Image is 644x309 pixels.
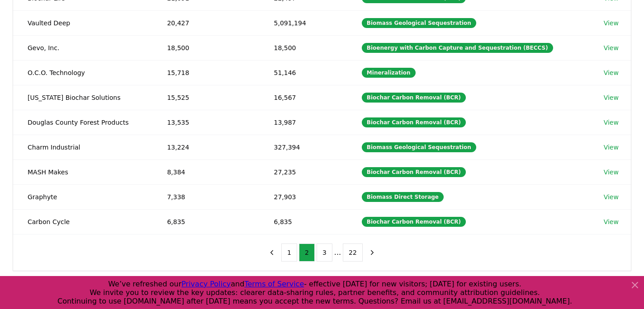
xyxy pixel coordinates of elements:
td: 15,525 [152,85,259,110]
div: Mineralization [362,68,416,78]
td: 13,987 [260,110,347,135]
td: 27,235 [260,159,347,184]
a: View [604,43,619,52]
button: 3 [317,243,332,262]
div: Biochar Carbon Removal (BCR) [362,117,466,127]
div: Biomass Direct Storage [362,192,444,202]
a: View [604,118,619,127]
td: 20,427 [152,10,259,35]
td: Charm Industrial [13,135,152,159]
button: 22 [343,243,363,262]
button: 2 [299,243,315,262]
td: [US_STATE] Biochar Solutions [13,85,152,110]
div: Biochar Carbon Removal (BCR) [362,93,466,103]
td: Douglas County Forest Products [13,110,152,135]
a: View [604,168,619,177]
td: 18,500 [260,35,347,60]
a: View [604,68,619,77]
td: MASH Makes [13,159,152,184]
td: 7,338 [152,184,259,209]
div: Bioenergy with Carbon Capture and Sequestration (BECCS) [362,43,553,53]
td: 6,835 [152,209,259,234]
li: ... [334,247,341,258]
button: previous page [264,243,279,262]
td: 327,394 [260,135,347,159]
td: Graphyte [13,184,152,209]
td: 51,146 [260,60,347,85]
td: Vaulted Deep [13,10,152,35]
td: 18,500 [152,35,259,60]
div: Biomass Geological Sequestration [362,18,476,28]
a: View [604,19,619,28]
button: next page [365,243,380,262]
div: Biomass Geological Sequestration [362,142,476,152]
a: View [604,93,619,102]
td: 13,224 [152,135,259,159]
td: Gevo, Inc. [13,35,152,60]
td: 15,718 [152,60,259,85]
a: View [604,143,619,152]
td: 6,835 [260,209,347,234]
td: Carbon Cycle [13,209,152,234]
div: Biochar Carbon Removal (BCR) [362,167,466,177]
td: 8,384 [152,159,259,184]
a: View [604,217,619,226]
td: 5,091,194 [260,10,347,35]
div: Biochar Carbon Removal (BCR) [362,217,466,227]
button: 1 [281,243,297,262]
a: View [604,192,619,201]
td: 16,567 [260,85,347,110]
td: 27,903 [260,184,347,209]
td: 13,535 [152,110,259,135]
td: O.C.O. Technology [13,60,152,85]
